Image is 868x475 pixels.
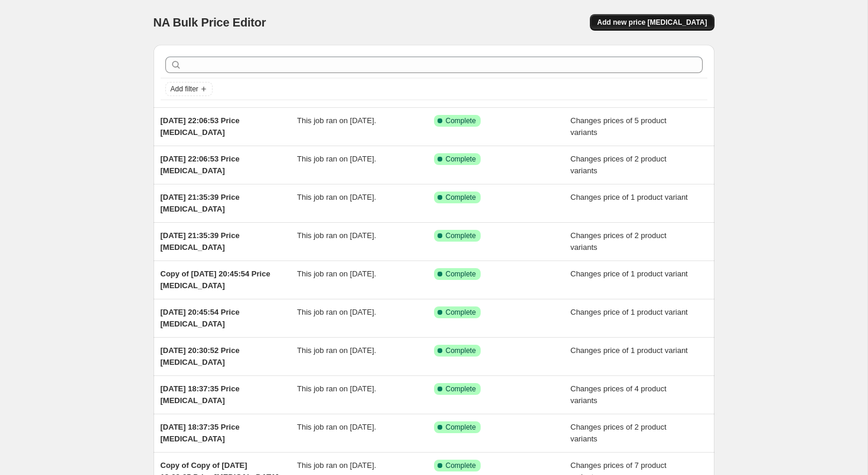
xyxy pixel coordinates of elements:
span: [DATE] 21:35:39 Price [MEDICAL_DATA] [161,193,240,213]
span: Complete [446,116,476,126]
span: [DATE] 18:37:35 Price [MEDICAL_DATA] [161,384,240,405]
span: Complete [446,384,476,394]
button: Add filter [165,82,213,96]
span: Complete [446,308,476,317]
span: Changes prices of 4 product variants [570,384,667,405]
span: Copy of [DATE] 20:45:54 Price [MEDICAL_DATA] [161,269,270,290]
span: [DATE] 18:37:35 Price [MEDICAL_DATA] [161,423,240,443]
span: This job ran on [DATE]. [297,116,376,125]
span: Complete [446,346,476,355]
span: This job ran on [DATE]. [297,461,376,470]
span: Complete [446,269,476,279]
span: Complete [446,231,476,240]
span: Complete [446,154,476,164]
span: This job ran on [DATE]. [297,193,376,202]
span: Changes price of 1 product variant [570,346,688,355]
span: Changes prices of 2 product variants [570,231,667,252]
span: This job ran on [DATE]. [297,423,376,431]
span: This job ran on [DATE]. [297,346,376,355]
span: Changes price of 1 product variant [570,193,688,202]
button: Add new price [MEDICAL_DATA] [590,14,714,31]
span: This job ran on [DATE]. [297,308,376,316]
span: [DATE] 21:35:39 Price [MEDICAL_DATA] [161,231,240,252]
span: Changes prices of 2 product variants [570,423,667,443]
span: [DATE] 20:30:52 Price [MEDICAL_DATA] [161,346,240,367]
span: Changes price of 1 product variant [570,269,688,278]
span: Complete [446,193,476,202]
span: NA Bulk Price Editor [154,16,266,29]
span: Changes prices of 5 product variants [570,116,667,137]
span: Add filter [171,84,198,94]
span: This job ran on [DATE]. [297,154,376,163]
span: Complete [446,423,476,432]
span: Changes prices of 2 product variants [570,154,667,175]
span: Changes price of 1 product variant [570,308,688,316]
span: This job ran on [DATE]. [297,384,376,393]
span: [DATE] 22:06:53 Price [MEDICAL_DATA] [161,116,240,137]
span: Complete [446,461,476,470]
span: [DATE] 20:45:54 Price [MEDICAL_DATA] [161,308,240,328]
span: [DATE] 22:06:53 Price [MEDICAL_DATA] [161,154,240,175]
span: Add new price [MEDICAL_DATA] [597,18,707,27]
span: This job ran on [DATE]. [297,269,376,278]
span: This job ran on [DATE]. [297,231,376,240]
